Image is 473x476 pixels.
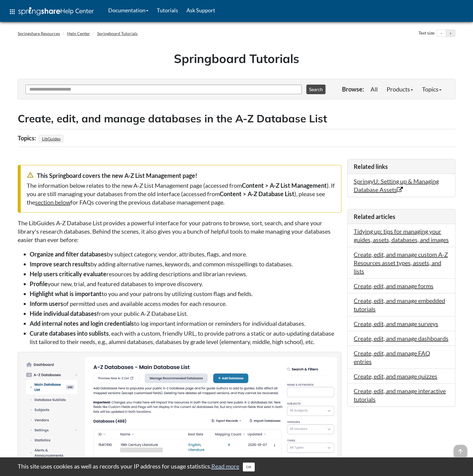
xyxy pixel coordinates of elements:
li: by subject category, vendor, attributes, flags, and more. [30,250,341,258]
div: This site uses cookies as well as records your IP address for usage statistics. [12,462,461,472]
h2: Create, edit, and manage databases in the A-Z Database List [18,111,455,126]
a: section below [35,199,70,206]
li: your new, trial, and featured databases to improve discovery. [30,280,341,288]
strong: Highlight what is important [30,290,102,297]
strong: Content > A-Z List Management [242,182,327,189]
strong: Add internal notes and login credentials [30,320,134,327]
img: Springshare [18,7,60,15]
a: Ask Support [182,3,219,18]
button: Decrease text size [437,30,446,37]
span: Help Center [60,7,94,15]
div: This Springboard covers the new A-Z List Management page! [27,171,335,180]
div: Text size: [417,29,436,37]
li: of permitted uses and available access modes for each resource. [30,299,341,308]
a: Springboard Tutorials [97,31,138,36]
strong: Help users critically evaluate [30,270,106,277]
strong: Content > A-Z Database List [220,190,294,197]
button: Search [306,85,326,94]
span: apps [9,8,16,15]
strong: Organize and filter databases [30,250,107,258]
a: Products [382,83,418,95]
a: SpringyU: Setting up & Managing Database Assets [354,178,439,193]
span: arrow_upward [454,445,467,458]
li: by adding alternative names, keywords, and common misspellings to databases. [30,260,341,268]
a: Create, edit, and manage surveys [354,320,438,327]
div: Topics: [18,132,37,144]
li: from your public A-Z Database List. [30,309,341,318]
strong: Inform users [30,300,63,307]
a: Help Center [67,31,90,36]
a: apps Help Center [4,3,98,21]
a: arrow_upward [454,445,467,453]
a: Read more [211,463,239,470]
a: Create, edit, and manage quizzes [354,373,437,380]
strong: Improve search results [30,260,91,268]
a: Create, edit, and manage custom A-Z Resources asset types, assets, and lists [354,251,448,275]
p: Browse: [342,85,364,93]
span: Related links [354,163,388,170]
a: Tutorials [153,3,182,18]
a: Create, edit, and manage embedded tutorials [354,297,445,313]
a: Create, edit, and manage dashboards [354,335,448,342]
a: Create, edit, and manage FAQ entries [354,349,430,365]
a: Tidying up: tips for managing your guides, assets, databases, and images [354,228,449,243]
div: The information below relates to the new A-Z List Management page (accessed from ). If you are st... [27,181,335,206]
span: warning_amber [27,171,34,178]
button: Increase text size [446,30,455,37]
a: LibGuides [41,134,61,143]
strong: Hide individual databases [30,310,97,317]
strong: Curate databases into sublists [30,330,109,337]
a: Create, edit, and manage interactive tutorials [354,387,446,403]
strong: Profile [30,280,48,287]
a: Springshare Resources [18,31,60,36]
a: Create, edit, and manage forms [354,282,433,289]
a: Topics [418,83,446,95]
li: resources by adding descriptions and librarian reviews. [30,270,341,278]
li: to you and your patrons by utilizing custom flags and fields. [30,289,341,298]
li: to log important information or reminders for individual databases. [30,319,341,328]
p: The LibGuides A-Z Database List provides a powerful interface for your patrons to browse, sort, s... [18,219,341,244]
button: Close [243,463,255,472]
h1: Springboard Tutorials [22,50,451,67]
li: , each with a custom, friendly URL, to provide patrons a static or auto-updating database list ta... [30,329,341,346]
a: Documentation [104,3,153,18]
span: Related articles [354,213,395,220]
a: All [366,83,382,95]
